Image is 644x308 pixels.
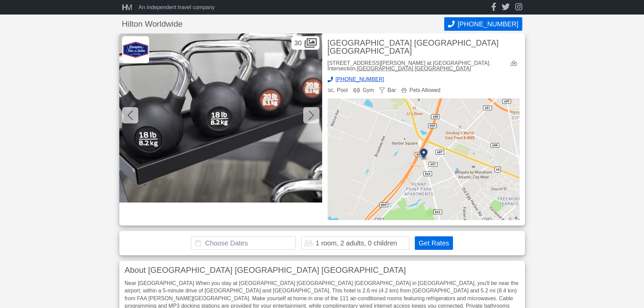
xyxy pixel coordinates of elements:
a: HM [122,3,136,11]
button: Get Rates [415,236,453,250]
a: view map [511,61,520,71]
div: Gym [353,88,374,93]
img: map [328,98,520,220]
a: twitter [502,3,510,12]
h1: Hilton Worldwide [122,20,445,28]
div: Pool [328,88,348,93]
input: Choose Dates [191,236,296,250]
span: H [122,3,126,12]
div: [STREET_ADDRESS][PERSON_NAME] at [GEOGRAPHIC_DATA]. Intersection, [328,61,505,71]
a: instagram [515,3,522,12]
button: Call [444,17,522,31]
a: [GEOGRAPHIC_DATA] [GEOGRAPHIC_DATA] [357,66,471,71]
span: M [126,3,130,12]
div: 30 [291,36,319,50]
img: Hilton Worldwide [122,36,149,63]
h3: About [GEOGRAPHIC_DATA] [GEOGRAPHIC_DATA] [GEOGRAPHIC_DATA] [125,266,520,274]
div: Bar [379,88,396,93]
span: [PHONE_NUMBER] [457,20,518,28]
a: facebook [491,3,496,12]
img: Fitness facility [119,33,322,203]
span: [PHONE_NUMBER] [336,77,384,82]
h2: [GEOGRAPHIC_DATA] [GEOGRAPHIC_DATA] [GEOGRAPHIC_DATA] [328,39,520,55]
div: Pets Allowed [401,88,440,93]
div: An independent travel company [139,5,215,10]
div: 1 room, 2 adults, 0 children [315,240,397,246]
